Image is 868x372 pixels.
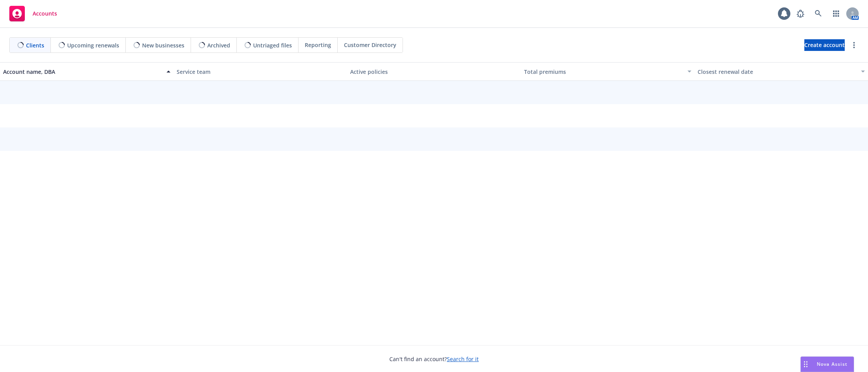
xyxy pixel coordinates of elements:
[849,40,859,50] a: more
[828,6,844,21] a: Switch app
[698,68,856,76] div: Closest renewal date
[347,62,521,81] button: Active policies
[817,361,847,367] span: Nova Assist
[447,355,479,363] a: Search for it
[801,357,811,372] div: Drag to move
[26,41,44,49] span: Clients
[694,62,868,81] button: Closest renewal date
[305,41,331,49] span: Reporting
[207,41,230,49] span: Archived
[3,68,162,76] div: Account name, DBA
[800,356,854,372] button: Nova Assist
[177,68,344,76] div: Service team
[6,3,60,24] a: Accounts
[524,68,683,76] div: Total premiums
[521,62,694,81] button: Total premiums
[33,10,57,17] span: Accounts
[344,41,396,49] span: Customer Directory
[174,62,347,81] button: Service team
[811,6,826,21] a: Search
[389,355,479,363] span: Can't find an account?
[253,41,292,49] span: Untriaged files
[67,41,119,49] span: Upcoming renewals
[350,68,517,76] div: Active policies
[804,39,845,51] a: Create account
[142,41,184,49] span: New businesses
[804,38,845,52] span: Create account
[793,6,808,21] a: Report a Bug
